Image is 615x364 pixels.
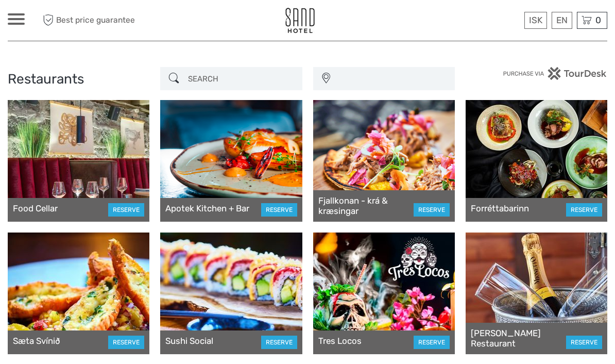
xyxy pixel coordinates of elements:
[108,336,144,349] a: RESERVE
[261,203,297,217] a: RESERVE
[40,12,158,29] span: Best price guarantee
[566,336,602,349] a: RESERVE
[503,67,607,80] img: PurchaseViaTourDesk.png
[318,195,414,217] a: Fjallkonan - krá & kræsingar
[471,203,529,213] a: Forréttabarinn
[184,70,297,88] input: SEARCH
[318,336,362,346] a: Tres Locos
[566,203,602,217] a: RESERVE
[13,203,58,213] a: Food Cellar
[414,336,450,349] a: RESERVE
[8,71,149,88] h2: Restaurants
[529,15,542,25] span: ISK
[165,203,249,213] a: Apotek Kitchen + Bar
[552,12,572,29] div: EN
[285,8,315,33] img: 186-9edf1c15-b972-4976-af38-d04df2434085_logo_small.jpg
[414,203,450,217] a: RESERVE
[594,15,603,25] span: 0
[471,328,566,349] a: [PERSON_NAME] Restaurant
[165,336,213,346] a: Sushi Social
[13,336,60,346] a: Sæta Svínið
[108,203,144,217] a: RESERVE
[261,336,297,349] a: RESERVE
